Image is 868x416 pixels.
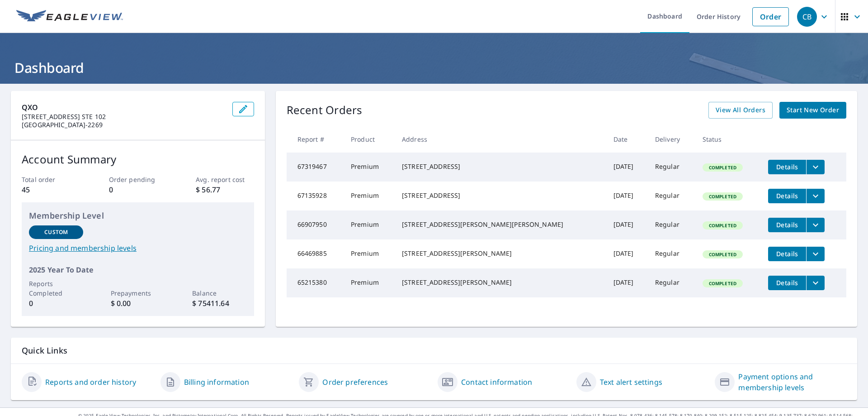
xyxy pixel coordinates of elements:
[738,371,846,393] a: Payment options and membership levels
[703,222,742,229] span: Completed
[11,58,857,77] h1: Dashboard
[29,298,83,309] p: 0
[774,278,801,287] span: Details
[44,228,68,236] p: Custom
[703,193,742,200] span: Completed
[22,345,846,356] p: Quick Links
[774,220,801,229] span: Details
[395,126,606,153] th: Address
[184,377,249,387] a: Billing information
[22,175,80,184] p: Total order
[768,189,806,203] button: detailsBtn-67135928
[111,298,165,309] p: $ 0.00
[606,182,648,210] td: [DATE]
[287,102,363,119] p: Recent Orders
[192,298,246,309] p: $ 75411.64
[287,239,344,268] td: 66469885
[109,184,167,195] p: 0
[797,7,817,27] div: CB
[109,175,167,184] p: Order pending
[703,280,742,287] span: Completed
[287,153,344,182] td: 67319467
[22,151,254,167] p: Account Summary
[606,153,648,182] td: [DATE]
[402,191,599,200] div: [STREET_ADDRESS]
[806,189,825,203] button: filesDropdownBtn-67135928
[344,210,395,239] td: Premium
[648,182,695,210] td: Regular
[768,247,806,261] button: detailsBtn-66469885
[787,105,839,116] span: Start New Order
[703,164,742,171] span: Completed
[344,126,395,153] th: Product
[648,210,695,239] td: Regular
[344,153,395,182] td: Premium
[111,288,165,298] p: Prepayments
[22,102,225,113] p: QXO
[648,239,695,268] td: Regular
[648,153,695,182] td: Regular
[461,377,532,387] a: Contact information
[768,276,806,290] button: detailsBtn-65215380
[402,278,599,287] div: [STREET_ADDRESS][PERSON_NAME]
[402,249,599,258] div: [STREET_ADDRESS][PERSON_NAME]
[29,243,247,253] a: Pricing and membership levels
[196,175,254,184] p: Avg. report cost
[806,218,825,232] button: filesDropdownBtn-66907950
[716,105,765,116] span: View All Orders
[29,210,247,222] p: Membership Level
[806,276,825,290] button: filesDropdownBtn-65215380
[287,210,344,239] td: 66907950
[606,268,648,297] td: [DATE]
[22,121,225,129] p: [GEOGRAPHIC_DATA]-2269
[648,126,695,153] th: Delivery
[29,264,247,275] p: 2025 Year To Date
[708,102,773,119] a: View All Orders
[16,10,123,24] img: EV Logo
[774,191,801,200] span: Details
[806,160,825,174] button: filesDropdownBtn-67319467
[648,268,695,297] td: Regular
[806,247,825,261] button: filesDropdownBtn-66469885
[768,218,806,232] button: detailsBtn-66907950
[402,162,599,171] div: [STREET_ADDRESS]
[600,377,662,387] a: Text alert settings
[779,102,846,119] a: Start New Order
[344,239,395,268] td: Premium
[752,7,789,26] a: Order
[196,184,254,195] p: $ 56.77
[703,251,742,258] span: Completed
[606,210,648,239] td: [DATE]
[344,268,395,297] td: Premium
[22,184,80,195] p: 45
[774,249,801,258] span: Details
[287,126,344,153] th: Report #
[192,288,246,298] p: Balance
[606,126,648,153] th: Date
[22,113,225,121] p: [STREET_ADDRESS] STE 102
[768,160,806,174] button: detailsBtn-67319467
[29,279,83,298] p: Reports Completed
[322,377,388,387] a: Order preferences
[45,377,136,387] a: Reports and order history
[774,163,801,171] span: Details
[344,182,395,210] td: Premium
[606,239,648,268] td: [DATE]
[287,182,344,210] td: 67135928
[287,268,344,297] td: 65215380
[695,126,761,153] th: Status
[402,220,599,229] div: [STREET_ADDRESS][PERSON_NAME][PERSON_NAME]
